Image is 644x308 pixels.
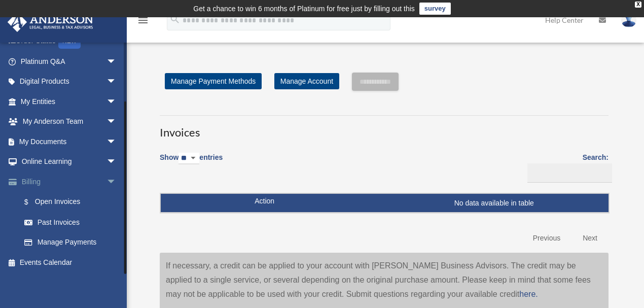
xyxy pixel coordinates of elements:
input: Search: [527,163,612,183]
label: Search: [524,151,609,183]
a: Manage Payments [14,232,132,253]
td: No data available in table [161,194,609,213]
a: here. [519,290,538,298]
label: Show entries [160,151,223,175]
a: Manage Account [274,73,339,89]
span: arrow_drop_down [106,51,127,72]
span: $ [30,196,35,209]
span: arrow_drop_down [106,112,127,132]
a: Manage Payment Methods [165,73,262,89]
h3: Invoices [160,115,609,141]
span: arrow_drop_down [106,152,127,173]
select: Showentries [178,153,199,164]
a: Online Learningarrow_drop_down [7,152,132,172]
span: arrow_drop_down [106,131,127,152]
img: Anderson Advisors Platinum Portal [5,12,96,32]
a: Events Calendar [7,252,132,272]
a: Platinum Q&Aarrow_drop_down [7,51,132,72]
a: My Documentsarrow_drop_down [7,131,132,152]
a: menu [137,18,149,26]
a: My Entitiesarrow_drop_down [7,91,132,112]
span: arrow_drop_down [106,72,127,92]
a: Billingarrow_drop_down [7,172,132,192]
a: My Anderson Teamarrow_drop_down [7,112,132,132]
i: menu [137,14,149,26]
div: close [635,2,641,8]
img: User Pic [621,13,636,27]
a: Past Invoices [14,212,132,232]
div: Get a chance to win 6 months of Platinum for free just by filling out this [193,3,415,15]
span: arrow_drop_down [106,91,127,112]
span: arrow_drop_down [106,172,127,192]
a: Next [575,228,605,249]
a: $Open Invoices [14,192,127,213]
a: Previous [525,228,568,249]
a: survey [419,3,451,15]
i: search [169,14,181,25]
a: Digital Productsarrow_drop_down [7,72,132,92]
